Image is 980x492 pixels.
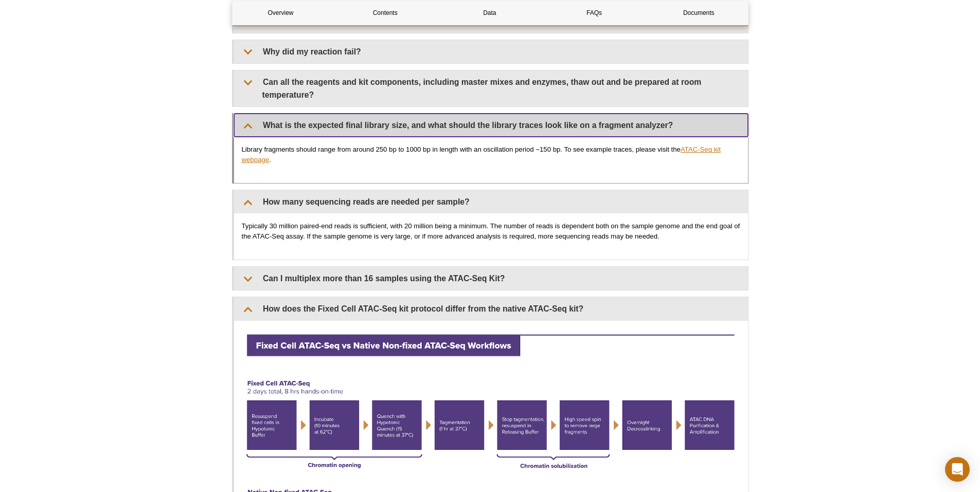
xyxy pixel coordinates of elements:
[650,1,747,25] a: Documents
[234,114,748,137] summary: What is the expected final library size, and what should the library traces look like on a fragme...
[546,1,643,25] a: FAQs
[234,297,748,320] summary: How does the Fixed Cell ATAC-Seq kit protocol differ from the native ATAC-Seq kit?
[234,267,748,290] summary: Can I multiplex more than 16 samples using the ATAC-Seq Kit?
[234,70,748,106] summary: Can all the reagents and kit components, including master mixes and enzymes, thaw out and be prep...
[233,1,329,25] a: Overview
[234,190,748,213] summary: How many sequencing reads are needed per sample?
[234,40,748,63] summary: Why did my reaction fail?
[337,1,434,25] a: Contents
[242,144,740,165] p: Library fragments should range from around 250 bp to 1000 bp in length with an oscillation period...
[945,457,970,482] div: Open Intercom Messenger
[441,1,538,25] a: Data
[242,145,721,163] a: ATAC-Seq kit webpage
[242,221,740,242] p: Typically 30 million paired-end reads is sufficient, with 20 million being a minimum. The number ...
